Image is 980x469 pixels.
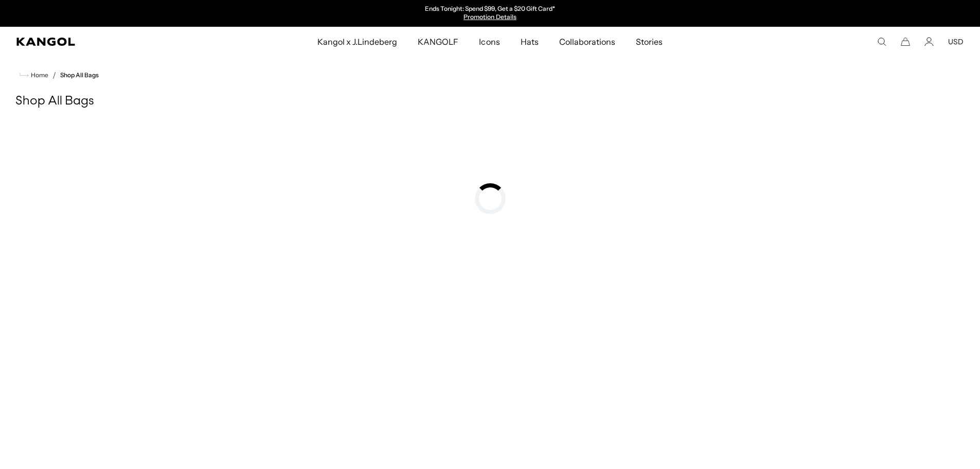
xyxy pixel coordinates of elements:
[924,37,934,46] a: Account
[307,27,408,57] a: Kangol x J.Lindeberg
[877,37,886,46] summary: Search here
[29,72,48,79] span: Home
[15,94,965,109] h1: Shop All Bags
[626,27,673,57] a: Stories
[464,13,516,21] a: Promotion Details
[948,37,964,46] button: USD
[60,72,99,79] a: Shop All Bags
[510,27,549,57] a: Hats
[20,71,48,80] a: Home
[425,5,555,13] p: Ends Tonight: Spend $99, Get a $20 Gift Card*
[559,27,615,57] span: Collaborations
[317,27,398,57] span: Kangol x J.Lindeberg
[549,27,626,57] a: Collaborations
[901,37,910,46] button: Cart
[418,27,458,57] span: KANGOLF
[384,5,596,22] div: Announcement
[384,5,596,22] div: 1 of 2
[48,69,56,81] li: /
[479,27,500,57] span: Icons
[16,38,210,46] a: Kangol
[384,5,596,22] slideshow-component: Announcement bar
[469,27,510,57] a: Icons
[521,27,539,57] span: Hats
[636,27,663,57] span: Stories
[407,27,469,57] a: KANGOLF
